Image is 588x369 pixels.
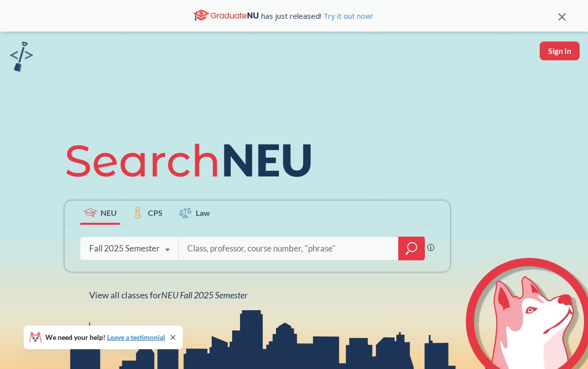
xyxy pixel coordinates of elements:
[398,237,425,260] div: magnifying glass
[186,238,391,259] input: Class, professor, course number, "phrase"
[101,207,117,218] span: NEU
[45,334,165,341] span: We need your help!
[89,289,247,300] span: View all classes for
[148,207,163,218] span: CPS
[107,333,165,341] a: Leave a testimonial
[10,41,33,72] img: sandbox logo
[321,11,373,21] a: Try it out now!
[406,242,417,255] svg: magnifying glass
[540,41,580,60] button: Sign In
[10,41,33,75] a: sandbox logo
[196,207,210,218] span: Law
[89,243,160,254] div: Fall 2025 Semester
[161,289,247,300] span: NEU Fall 2025 Semester
[261,10,373,21] span: has just released!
